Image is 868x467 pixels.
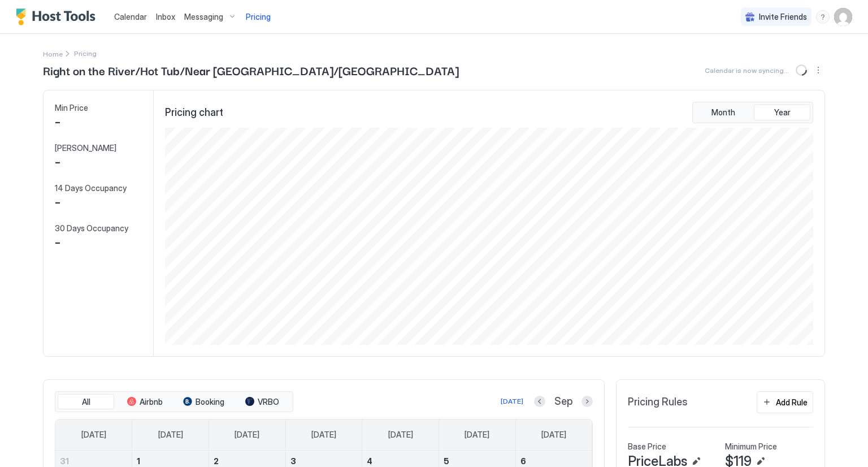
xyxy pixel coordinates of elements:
[793,62,809,78] button: Sync prices
[55,194,60,211] span: -
[258,397,279,407] span: VRBO
[311,430,336,440] span: [DATE]
[377,420,424,450] a: Thursday
[754,105,810,120] button: Year
[196,397,224,407] span: Booking
[453,420,501,450] a: Friday
[757,391,813,413] button: Add Rule
[55,154,60,171] span: -
[367,456,372,466] span: 4
[811,63,825,77] button: More options
[74,49,97,58] span: Breadcrumb
[158,430,183,440] span: [DATE]
[55,223,128,233] span: 30 Days Occupancy
[165,106,223,119] span: Pricing chart
[55,143,116,153] span: [PERSON_NAME]
[520,456,526,466] span: 6
[776,396,808,408] div: Add Rule
[55,103,88,113] span: Min Price
[501,396,523,407] div: [DATE]
[759,12,807,22] span: Invite Friends
[628,442,666,452] span: Base Price
[465,430,489,440] span: [DATE]
[55,391,293,413] div: tab-group
[58,394,114,410] button: All
[290,456,296,466] span: 3
[554,395,572,408] span: Sep
[444,456,449,466] span: 5
[43,47,63,59] a: Home
[55,183,127,193] span: 14 Days Occupancy
[235,430,259,440] span: [DATE]
[223,420,271,450] a: Tuesday
[246,12,271,22] span: Pricing
[234,394,290,410] button: VRBO
[705,66,789,75] span: Calendar is now syncing...
[725,442,777,452] span: Minimum Price
[534,396,545,407] button: Previous month
[499,395,525,408] button: [DATE]
[811,63,825,77] div: menu
[60,456,69,466] span: 31
[116,394,173,410] button: Airbnb
[581,396,593,407] button: Next month
[816,10,830,24] div: menu
[82,397,90,407] span: All
[695,105,752,120] button: Month
[43,50,63,58] span: Home
[711,107,735,118] span: Month
[81,430,106,440] span: [DATE]
[55,234,60,251] span: -
[43,47,63,59] div: Breadcrumb
[156,12,175,21] span: Inbox
[16,8,101,25] a: Host Tools Logo
[114,11,147,23] a: Calendar
[541,430,566,440] span: [DATE]
[156,11,175,23] a: Inbox
[137,456,140,466] span: 1
[147,420,194,450] a: Monday
[43,62,459,79] span: Right on the River/Hot Tub/Near [GEOGRAPHIC_DATA]/[GEOGRAPHIC_DATA]
[774,107,791,118] span: Year
[175,394,232,410] button: Booking
[184,12,223,22] span: Messaging
[692,102,813,123] div: tab-group
[834,8,852,26] div: User profile
[55,114,60,131] span: -
[628,396,688,409] span: Pricing Rules
[114,12,147,21] span: Calendar
[70,420,118,450] a: Sunday
[214,456,219,466] span: 2
[796,64,807,76] div: loading
[300,420,348,450] a: Wednesday
[388,430,413,440] span: [DATE]
[530,420,578,450] a: Saturday
[140,397,163,407] span: Airbnb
